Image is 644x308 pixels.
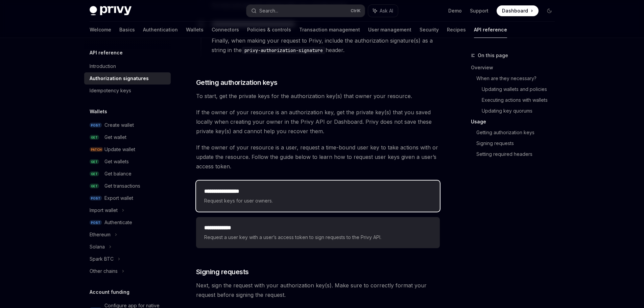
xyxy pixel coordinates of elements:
[84,119,171,131] a: POSTCreate wallet
[90,135,99,140] span: GET
[478,51,508,60] span: On this page
[84,192,171,204] a: POSTExport wallet
[299,22,360,38] a: Transaction management
[90,74,149,82] div: Authorization signatures
[84,180,171,192] a: GETGet transactions
[196,91,440,101] span: To start, get the private keys for the authorization key(s) that owner your resource.
[502,7,528,14] span: Dashboard
[104,218,132,227] div: Authenticate
[84,216,171,229] a: POSTAuthenticate
[104,194,133,202] div: Export wallet
[447,22,466,38] a: Recipes
[196,217,440,248] a: **** **** ***Request a user key with a user’s access token to sign requests to the Privy API.
[482,95,560,105] a: Executing actions with wallets
[84,131,171,143] a: GETGet wallet
[90,108,107,116] h5: Wallets
[476,127,560,138] a: Getting authorization keys
[471,62,560,73] a: Overview
[90,62,116,70] div: Introduction
[90,147,103,152] span: PATCH
[84,72,171,85] a: Authorization signatures
[186,22,204,38] a: Wallets
[471,116,560,127] a: Usage
[212,22,239,38] a: Connectors
[196,108,440,136] span: If the owner of your resource is an authorization key, get the private key(s) that you saved loca...
[448,7,462,14] a: Demo
[90,267,118,275] div: Other chains
[104,133,126,141] div: Get wallet
[90,159,99,164] span: GET
[476,138,560,149] a: Signing requests
[196,78,278,87] span: Getting authorization keys
[259,7,278,15] div: Search...
[476,149,560,160] a: Setting required headers
[90,231,111,239] div: Ethereum
[470,7,488,14] a: Support
[84,143,171,156] a: PATCHUpdate wallet
[90,184,99,189] span: GET
[196,267,249,277] span: Signing requests
[420,22,439,38] a: Security
[90,171,99,176] span: GET
[90,255,114,263] div: Spark BTC
[242,47,326,54] code: privy-authorization-signature
[482,84,560,95] a: Updating wallets and policies
[104,170,132,178] div: Get balance
[497,5,539,16] a: Dashboard
[368,22,411,38] a: User management
[84,60,171,72] a: Introduction
[90,22,111,38] a: Welcome
[380,7,393,14] span: Ask AI
[204,233,432,241] span: Request a user key with a user’s access token to sign requests to the Privy API.
[247,22,291,38] a: Policies & controls
[84,156,171,168] a: GETGet wallets
[204,197,432,205] span: Request keys for user owners.
[90,220,102,225] span: POST
[351,8,361,14] span: Ctrl K
[476,73,560,84] a: When are they necessary?
[90,206,118,214] div: Import wallet
[90,123,102,128] span: POST
[84,168,171,180] a: GETGet balance
[90,87,131,95] div: Idempotency keys
[474,22,507,38] a: API reference
[196,281,440,300] span: Next, sign the request with your authorization key(s). Make sure to correctly format your request...
[544,5,555,16] button: Toggle dark mode
[368,5,398,17] button: Ask AI
[84,85,171,97] a: Idempotency keys
[90,49,123,57] h5: API reference
[90,196,102,201] span: POST
[90,6,132,16] img: dark logo
[104,121,134,129] div: Create wallet
[143,22,178,38] a: Authentication
[246,5,365,17] button: Search...CtrlK
[104,182,140,190] div: Get transactions
[482,105,560,116] a: Updating key quorums
[196,143,440,171] span: If the owner of your resource is a user, request a time-bound user key to take actions with or up...
[119,22,135,38] a: Basics
[212,36,439,55] span: Finally, when making your request to Privy, include the authorization signature(s) as a string in...
[104,158,129,166] div: Get wallets
[90,288,129,296] h5: Account funding
[104,145,135,153] div: Update wallet
[90,243,105,251] div: Solana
